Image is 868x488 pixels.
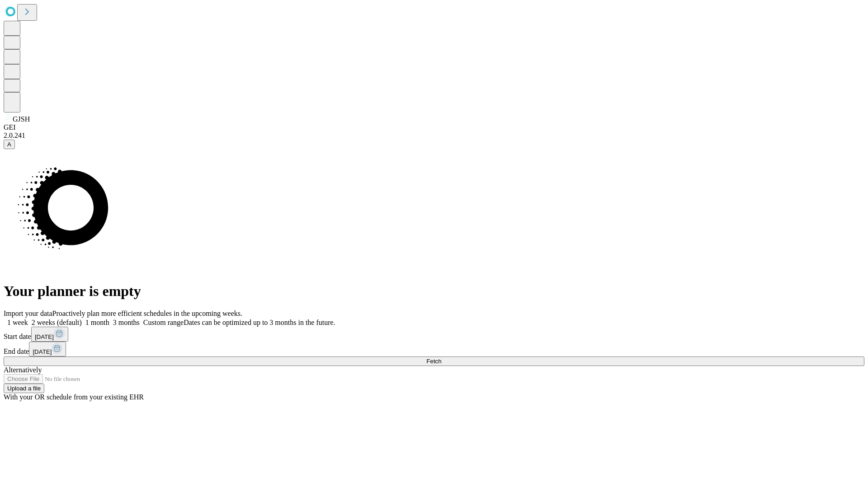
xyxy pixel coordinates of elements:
span: [DATE] [35,333,54,340]
button: Upload a file [4,384,44,393]
span: 3 months [113,319,140,326]
span: Dates can be optimized up to 3 months in the future. [184,319,335,326]
button: [DATE] [29,342,66,357]
h1: Your planner is empty [4,283,864,300]
button: [DATE] [31,327,68,342]
span: [DATE] [33,348,52,355]
div: End date [4,342,864,357]
div: 2.0.241 [4,131,864,140]
div: Start date [4,327,864,342]
span: Proactively plan more efficient schedules in the upcoming weeks. [52,310,242,317]
span: 2 weeks (default) [32,319,82,326]
span: 1 month [85,319,109,326]
button: A [4,140,15,149]
div: GEI [4,123,864,131]
span: Alternatively [4,366,42,374]
span: A [7,141,11,148]
span: Custom range [143,319,184,326]
span: Fetch [426,358,441,365]
button: Fetch [4,357,864,366]
span: GJSH [13,115,30,123]
span: 1 week [7,319,28,326]
span: With your OR schedule from your existing EHR [4,393,144,401]
span: Import your data [4,310,52,317]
